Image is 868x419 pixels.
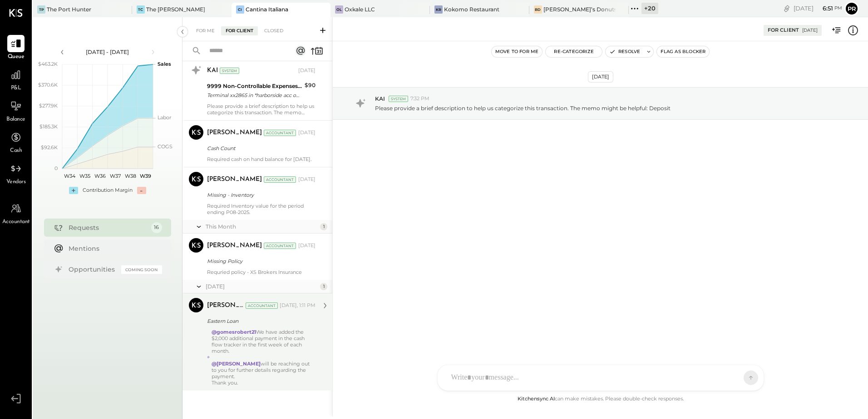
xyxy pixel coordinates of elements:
a: Accountant [0,200,31,226]
div: copy link [782,4,791,13]
div: Accountant [246,302,278,309]
div: Contribution Margin [83,187,133,194]
div: This Month [206,223,318,230]
text: $92.6K [41,144,58,151]
strong: @[PERSON_NAME] [212,361,261,367]
strong: @gomesrobert21 [212,329,256,335]
div: Coming Soon [121,265,162,274]
div: Accountant [264,176,296,183]
div: Requests [69,223,147,232]
text: W35 [79,173,90,179]
a: Cash [0,129,31,155]
div: [DATE] [802,27,818,34]
text: W38 [124,173,136,179]
div: Cash Count [207,144,313,153]
div: For Client [768,27,799,34]
text: Sales [158,61,171,67]
span: Accountant [2,218,30,226]
div: 1 [320,223,327,230]
div: [PERSON_NAME] [207,175,262,184]
div: For Client [221,26,258,35]
div: Terminal xx2865 in *harborside acc ount xx-x8908 ma xx0844 seq # xx4234 [207,91,302,100]
span: Vendors [6,178,26,186]
div: CI [236,5,244,14]
div: [DATE] [206,283,318,290]
button: Re-Categorize [546,46,602,57]
div: Missing Policy [207,257,313,266]
div: Accountant [264,130,296,136]
div: BD [534,5,542,14]
button: Pr [844,1,859,16]
div: [DATE] [298,242,316,249]
div: Required Inventory value for the period ending P08-2025. [207,203,316,215]
button: Move to for me [492,46,542,57]
div: TP [37,5,45,14]
div: [DATE] [298,129,316,136]
div: Cantina Italiana [246,5,288,13]
div: System [220,68,239,74]
span: Queue [8,53,25,61]
div: [PERSON_NAME] [207,128,262,137]
text: $185.3K [39,123,58,130]
div: 1 [320,283,327,290]
text: W36 [94,173,105,179]
div: System [389,96,408,102]
span: Cash [10,147,22,155]
div: We have added the $2,000 additional payment in the cash flow tracker in the first week of each mo... [212,329,316,386]
div: The Port Hunter [47,5,91,13]
div: Required cash on hand balance for [DATE]. [207,156,316,162]
div: will be reaching out to you for further details regarding the payment. [212,361,316,380]
text: W39 [139,173,151,179]
div: 9999 Non-Controllable Expenses:Other Income and Expenses:To Be Classified P&L [207,82,302,91]
div: + 20 [641,3,658,14]
div: - [137,187,146,194]
div: Accountant [264,243,296,249]
span: Balance [6,116,25,124]
div: Thank you. [212,380,316,386]
div: Opportunities [69,265,117,274]
div: Requried policy - XS Brokers Insurance [207,269,316,275]
div: $90 [305,81,316,90]
div: Please provide a brief description to help us categorize this transaction. The memo might be help... [207,103,316,116]
div: Kokomo Restaurant [444,5,499,13]
div: Missing - Inventory [207,190,313,200]
div: 16 [151,222,162,233]
a: Balance [0,97,31,124]
div: + [69,187,78,194]
a: Queue [0,35,31,61]
button: Resolve [606,46,644,57]
div: Oxkale LLC [345,5,375,13]
text: $463.2K [38,61,58,67]
div: TC [137,5,145,14]
div: Mentions [69,244,158,253]
div: Eastern Loan [207,317,313,326]
a: P&L [0,66,31,93]
div: KR [434,5,443,14]
span: 7:32 PM [410,95,429,102]
text: W34 [64,173,76,179]
div: KAI [207,66,218,75]
text: 0 [54,165,58,171]
div: [DATE] [588,71,613,83]
text: W37 [109,173,120,179]
span: KAI [375,95,385,102]
text: Labor [158,114,171,121]
text: $370.6K [38,82,58,88]
div: [PERSON_NAME] [207,241,262,250]
span: P&L [11,84,21,93]
button: Flag as Blocker [657,46,709,57]
div: [PERSON_NAME] [207,301,244,310]
a: Vendors [0,160,31,186]
div: [DATE] [298,176,316,183]
div: [DATE] [298,67,316,74]
text: COGS [158,143,173,150]
div: Closed [260,26,288,35]
div: [PERSON_NAME]’s Donuts [543,5,615,13]
div: OL [335,5,343,14]
p: Please provide a brief description to help us categorize this transaction. The memo might be help... [375,104,671,112]
div: [DATE] [794,4,842,13]
div: For Me [192,26,219,35]
div: [DATE] - [DATE] [69,48,146,56]
div: [DATE], 1:11 PM [280,302,316,309]
div: The [PERSON_NAME] [146,5,205,13]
